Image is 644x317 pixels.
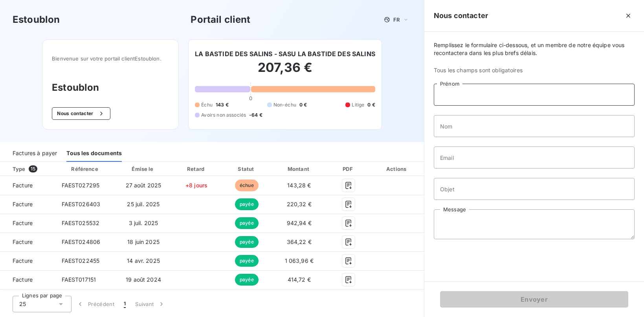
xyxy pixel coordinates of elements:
span: Non-échu [273,101,296,108]
span: FAEST017151 [62,276,96,283]
h3: Estoublon [13,13,60,27]
span: 19 août 2024 [126,276,161,283]
h3: Estoublon [52,81,169,95]
span: 18 juin 2025 [127,238,160,245]
span: 27 août 2025 [126,182,161,189]
span: Litige [352,101,364,108]
span: 25 [19,300,26,308]
span: Facture [6,200,49,208]
button: Suivant [130,296,170,312]
span: Bienvenue sur votre portail client Estoublon . [52,55,169,62]
div: Retard [172,165,220,173]
div: Référence [71,166,98,172]
span: FAEST027295 [62,182,100,189]
span: Facture [6,181,49,189]
span: échue [235,180,259,191]
span: 414,72 € [288,276,311,283]
button: Envoyer [440,291,628,308]
span: Facture [6,257,49,265]
span: payée [235,198,259,210]
h3: Portail client [191,13,250,27]
span: 220,32 € [287,201,312,207]
button: Précédent [72,296,119,312]
span: +8 jours [185,182,207,189]
span: 25 juil. 2025 [127,201,160,207]
span: Facture [6,238,49,246]
span: Facture [6,219,49,227]
span: Tous les champs sont obligatoires [434,66,635,74]
span: payée [235,236,259,248]
h2: 207,36 € [195,60,375,83]
span: payée [235,274,259,286]
span: 3 juil. 2025 [129,220,158,226]
span: -64 € [249,112,262,119]
div: Type [8,165,54,173]
span: 0 € [367,101,375,108]
span: 143 € [216,101,229,108]
span: 1 [124,300,126,308]
div: Émise le [117,165,170,173]
span: FAEST026403 [62,201,101,207]
span: 364,22 € [287,238,312,245]
input: placeholder [434,115,635,137]
span: 942,94 € [287,220,312,226]
span: FAEST025532 [62,220,100,226]
div: Factures à payer [13,145,57,162]
input: placeholder [434,178,635,200]
span: FR [393,16,400,23]
span: Facture [6,276,49,284]
span: Remplissez le formulaire ci-dessous, et un membre de notre équipe vous recontactera dans les plus... [434,41,635,57]
div: Tous les documents [66,145,122,162]
input: placeholder [434,147,635,169]
div: Actions [372,165,422,173]
div: PDF [328,165,369,173]
span: Échu [201,101,213,108]
span: 0 € [299,101,307,108]
div: Statut [224,165,270,173]
div: Montant [273,165,325,173]
span: 14 avr. 2025 [127,257,160,264]
h5: Nous contacter [434,10,488,21]
span: 15 [29,165,37,172]
span: 1 063,96 € [285,257,314,264]
h6: LA BASTIDE DES SALINS - SASU LA BASTIDE DES SALINS [195,49,375,59]
span: 0 [249,95,252,101]
button: 1 [119,296,130,312]
button: Nous contacter [52,107,110,120]
span: 143,28 € [287,182,311,189]
input: placeholder [434,84,635,106]
span: Avoirs non associés [201,112,246,119]
span: payée [235,217,259,229]
span: FAEST022455 [62,257,100,264]
span: payée [235,255,259,267]
span: FAEST024806 [62,238,101,245]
